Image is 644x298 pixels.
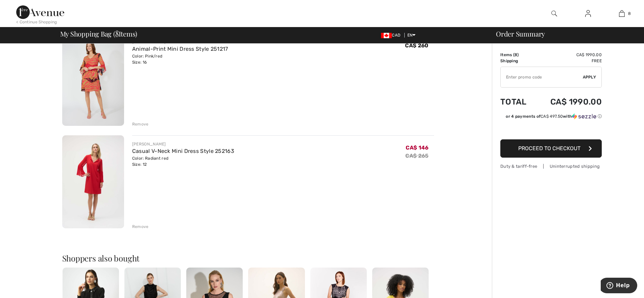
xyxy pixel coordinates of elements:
div: Remove [132,121,149,127]
span: CA$ 146 [406,144,428,151]
span: 8 [628,10,631,17]
img: search the website [551,9,557,18]
div: [PERSON_NAME] [132,141,234,147]
div: < Continue Shopping [16,19,57,25]
td: Total [500,90,534,113]
img: Animal-Print Mini Dress Style 251217 [62,33,124,126]
span: Apply [583,74,596,80]
h2: Shoppers also bought [62,254,434,262]
a: Sign In [580,9,596,18]
a: 8 [605,9,638,18]
input: Promo code [501,67,583,87]
span: Proceed to Checkout [518,145,580,152]
s: CA$ 265 [405,153,428,159]
td: CA$ 1990.00 [534,52,602,58]
img: Sezzle [572,113,596,119]
img: My Bag [619,9,625,18]
span: My Shopping Bag ( Items) [60,30,138,37]
span: 8 [115,29,119,38]
a: Casual V-Neck Mini Dress Style 252163 [132,148,234,154]
span: EN [407,33,416,38]
button: Proceed to Checkout [500,139,602,158]
img: My Info [585,9,591,18]
td: Free [534,58,602,64]
img: 1ère Avenue [16,5,64,19]
img: Canadian Dollar [381,33,392,38]
div: Remove [132,224,149,230]
div: Color: Pink/red Size: 16 [132,53,228,65]
div: Duty & tariff-free | Uninterrupted shipping [500,163,602,169]
iframe: PayPal-paypal [500,122,602,137]
div: Color: Radiant red Size: 12 [132,155,234,167]
td: CA$ 1990.00 [534,90,602,113]
div: or 4 payments of with [506,113,602,119]
iframe: Opens a widget where you can find more information [601,278,637,295]
span: CA$ 260 [405,42,428,49]
a: Animal-Print Mini Dress Style 251217 [132,46,228,52]
div: or 4 payments ofCA$ 497.50withSezzle Click to learn more about Sezzle [500,113,602,122]
span: CAD [381,33,403,38]
span: CA$ 497.50 [541,114,563,119]
span: 8 [515,52,517,57]
img: Casual V-Neck Mini Dress Style 252163 [62,135,124,228]
td: Items ( ) [500,52,534,58]
div: Order Summary [488,30,640,37]
td: Shipping [500,58,534,64]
